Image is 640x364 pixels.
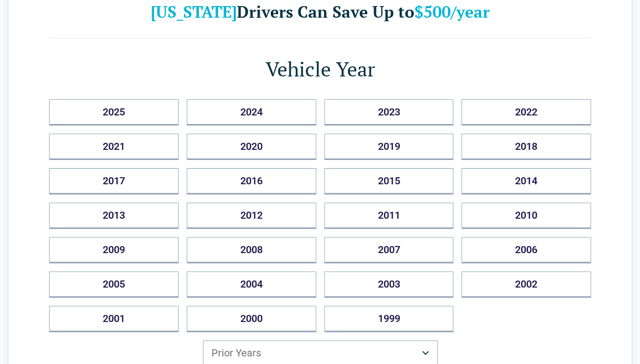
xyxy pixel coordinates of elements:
button: 2018 [461,134,591,160]
button: 2015 [324,168,454,194]
button: 2014 [461,168,591,194]
button: 2019 [324,134,454,160]
button: 2017 [49,168,179,194]
button: 2013 [49,203,179,229]
button: 1999 [324,306,454,332]
button: 2003 [324,271,454,298]
button: 2007 [324,237,454,263]
button: 2024 [187,99,316,126]
button: 2016 [187,168,316,194]
button: 2002 [461,271,591,298]
button: 2005 [49,271,179,298]
button: 2020 [187,134,316,160]
button: 2023 [324,99,454,126]
button: 2025 [49,99,179,126]
h2: Drivers Can Save Up to [49,2,591,22]
button: 2012 [187,203,316,229]
button: 2008 [187,237,316,263]
button: 2004 [187,271,316,298]
button: 2000 [187,306,316,332]
button: 2011 [324,203,454,229]
button: 2021 [49,134,179,160]
h1: Vehicle Year [49,55,591,83]
button: 2010 [461,203,591,229]
b: $500/year [414,1,490,22]
button: 2006 [461,237,591,263]
button: 2001 [49,306,179,332]
button: 2009 [49,237,179,263]
button: 2022 [461,99,591,126]
b: [US_STATE] [151,1,237,22]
